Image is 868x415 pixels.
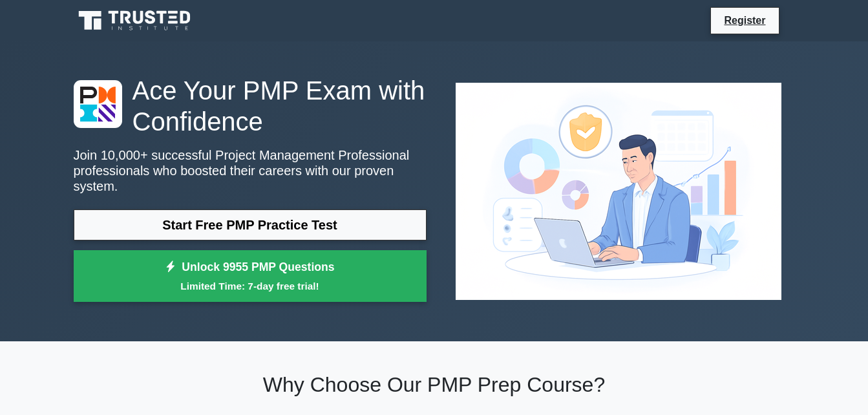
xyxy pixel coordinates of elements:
[445,72,792,310] img: Project Management Professional Preview
[74,147,427,194] p: Join 10,000+ successful Project Management Professional professionals who boosted their careers w...
[716,12,773,28] a: Register
[74,75,427,137] h1: Ace Your PMP Exam with Confidence
[90,279,410,293] small: Limited Time: 7-day free trial!
[74,372,795,397] h2: Why Choose Our PMP Prep Course?
[74,250,427,302] a: Unlock 9955 PMP QuestionsLimited Time: 7-day free trial!
[74,209,427,240] a: Start Free PMP Practice Test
